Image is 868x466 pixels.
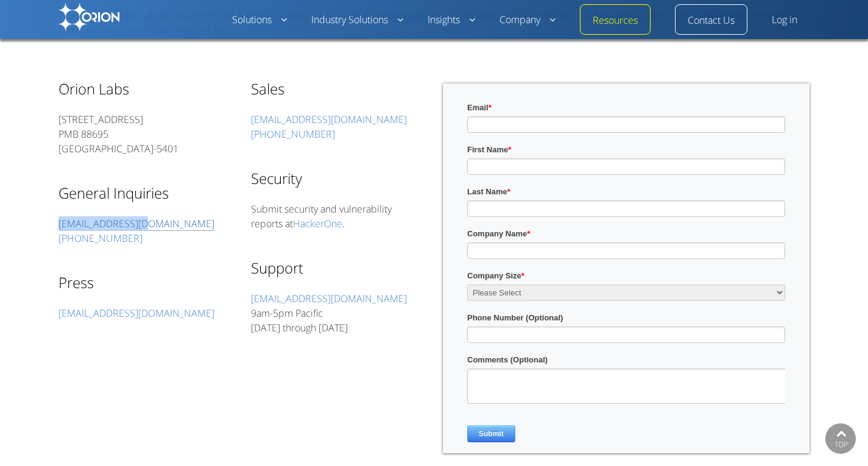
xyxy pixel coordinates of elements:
[251,127,335,141] a: [PHONE_NUMBER]
[58,306,214,320] a: [EMAIL_ADDRESS][DOMAIN_NAME]
[649,325,868,466] iframe: Chat Widget
[58,217,214,231] a: [EMAIL_ADDRESS][DOMAIN_NAME]
[251,202,425,231] p: Submit security and vulnerability reports at .
[58,274,233,291] h3: Press
[311,13,403,27] a: Industry Solutions
[251,169,425,187] h3: Security
[251,113,407,127] a: [EMAIL_ADDRESS][DOMAIN_NAME]
[293,217,342,231] a: HackerOne
[688,13,735,28] a: Contact Us
[772,13,797,27] a: Log in
[58,112,233,156] p: [STREET_ADDRESS] PMB 88695 [GEOGRAPHIC_DATA]-5401
[251,259,425,277] h3: Support
[58,184,233,202] h3: General Inquiries
[251,80,425,97] h3: Sales
[499,13,556,27] a: Company
[428,13,475,27] a: Insights
[58,80,233,97] h3: Orion Labs
[593,13,638,28] a: Resources
[58,231,143,245] a: [PHONE_NUMBER]
[232,13,287,27] a: Solutions
[467,102,785,453] iframe: Form 1
[251,292,407,306] a: [EMAIL_ADDRESS][DOMAIN_NAME]
[251,291,425,335] p: 9am-5pm Pacific [DATE] through [DATE]
[58,3,119,31] img: Orion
